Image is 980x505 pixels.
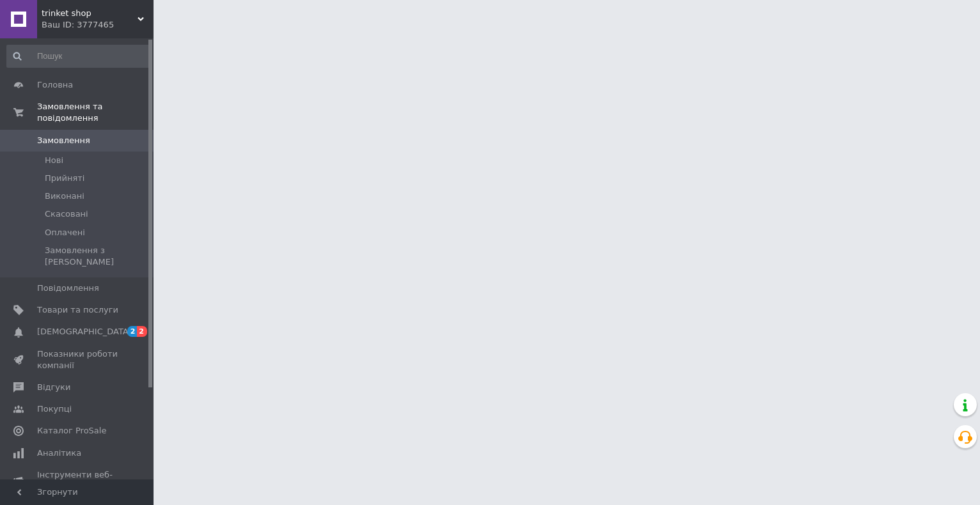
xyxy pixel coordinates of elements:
[127,326,138,337] span: 2
[37,283,99,294] span: Повідомлення
[37,425,106,437] span: Каталог ProSale
[42,19,154,31] div: Ваш ID: 3777465
[6,45,151,68] input: Пошук
[37,469,118,492] span: Інструменти веб-майстра та SEO
[42,8,138,19] span: trinket shop
[37,326,132,338] span: [DEMOGRAPHIC_DATA]
[45,227,85,238] span: Оплачені
[45,173,84,184] span: Прийняті
[37,135,90,146] span: Замовлення
[37,382,70,393] span: Відгуки
[37,79,73,91] span: Головна
[137,326,147,337] span: 2
[45,155,63,166] span: Нові
[45,190,84,202] span: Виконані
[37,304,118,316] span: Товари та послуги
[45,245,150,268] span: Замовлення з [PERSON_NAME]
[45,208,88,220] span: Скасовані
[37,101,154,124] span: Замовлення та повідомлення
[37,348,118,371] span: Показники роботи компанії
[37,403,72,415] span: Покупці
[37,447,81,459] span: Аналітика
